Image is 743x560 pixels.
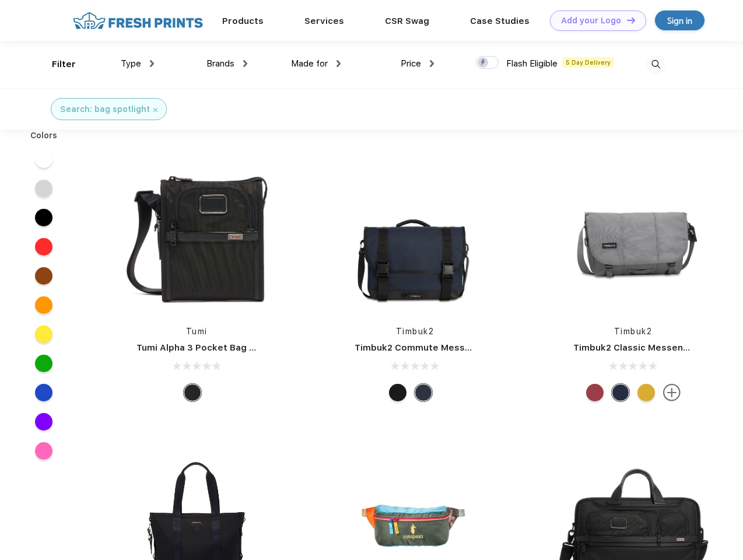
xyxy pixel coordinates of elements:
img: func=resize&h=266 [337,159,492,314]
div: Colors [22,129,66,142]
span: Flash Eligible [506,58,558,69]
div: Add your Logo [561,16,621,26]
img: desktop_search.svg [646,55,665,74]
img: dropdown.png [243,60,247,67]
a: Products [222,16,264,26]
div: Black [184,384,201,401]
a: Timbuk2 Commute Messenger Bag [355,342,511,353]
div: Eco Nautical [612,384,629,401]
a: Timbuk2 [396,327,434,336]
a: Tumi Alpha 3 Pocket Bag Small [136,342,273,353]
img: filter_cancel.svg [153,108,157,112]
span: Type [121,58,141,69]
a: Timbuk2 Classic Messenger Bag [573,342,718,353]
img: func=resize&h=266 [556,159,711,314]
span: 5 Day Delivery [562,57,614,68]
img: dropdown.png [150,60,154,67]
div: Eco Amber [637,384,655,401]
div: Sign in [667,14,692,27]
div: Search: bag spotlight [60,103,150,116]
a: Tumi [186,327,208,336]
span: Brands [206,58,234,69]
div: Eco Nautical [415,384,432,401]
img: dropdown.png [337,60,341,67]
a: Timbuk2 [614,327,653,336]
span: Price [401,58,421,69]
a: Sign in [655,10,705,30]
img: dropdown.png [430,60,434,67]
span: Made for [291,58,328,69]
img: more.svg [663,384,681,401]
div: Filter [52,58,76,71]
div: Eco Bookish [586,384,604,401]
img: fo%20logo%202.webp [69,10,206,31]
div: Eco Black [389,384,406,401]
img: func=resize&h=266 [119,159,274,314]
img: DT [627,17,635,23]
